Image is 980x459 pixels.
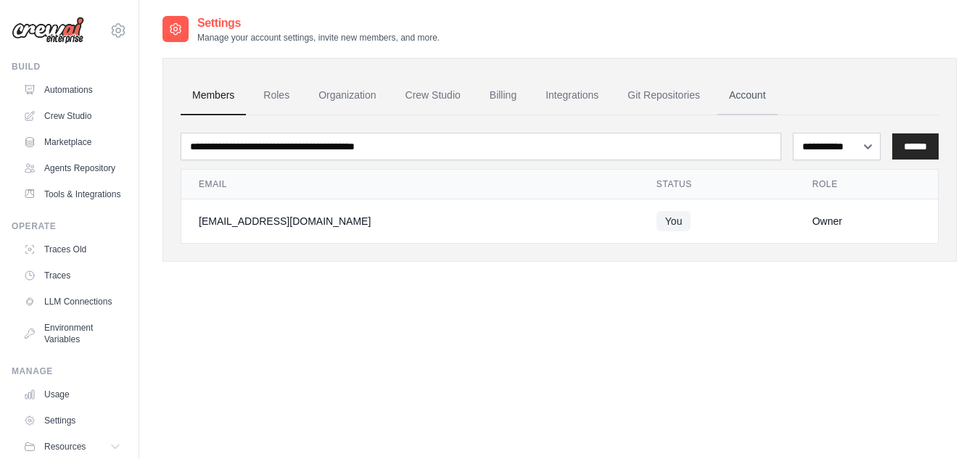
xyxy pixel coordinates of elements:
[17,435,127,458] button: Resources
[252,76,301,115] a: Roles
[17,264,127,287] a: Traces
[197,32,440,44] p: Manage your account settings, invite new members, and more.
[795,170,938,199] th: Role
[17,290,127,313] a: LLM Connections
[656,211,691,231] span: You
[17,104,127,128] a: Crew Studio
[394,76,472,115] a: Crew Studio
[812,214,921,228] div: Owner
[12,220,127,232] div: Operate
[12,17,84,44] img: Logo
[181,170,639,199] th: Email
[17,78,127,102] a: Automations
[12,365,127,377] div: Manage
[17,409,127,432] a: Settings
[17,183,127,206] a: Tools & Integrations
[17,383,127,406] a: Usage
[717,76,778,115] a: Account
[616,76,712,115] a: Git Repositories
[197,15,440,32] h2: Settings
[17,238,127,261] a: Traces Old
[17,157,127,180] a: Agents Repository
[181,76,246,115] a: Members
[199,214,622,228] div: [EMAIL_ADDRESS][DOMAIN_NAME]
[12,61,127,73] div: Build
[17,316,127,351] a: Environment Variables
[534,76,610,115] a: Integrations
[307,76,387,115] a: Organization
[44,441,86,452] span: Resources
[639,170,795,199] th: Status
[17,131,127,154] a: Marketplace
[478,76,528,115] a: Billing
